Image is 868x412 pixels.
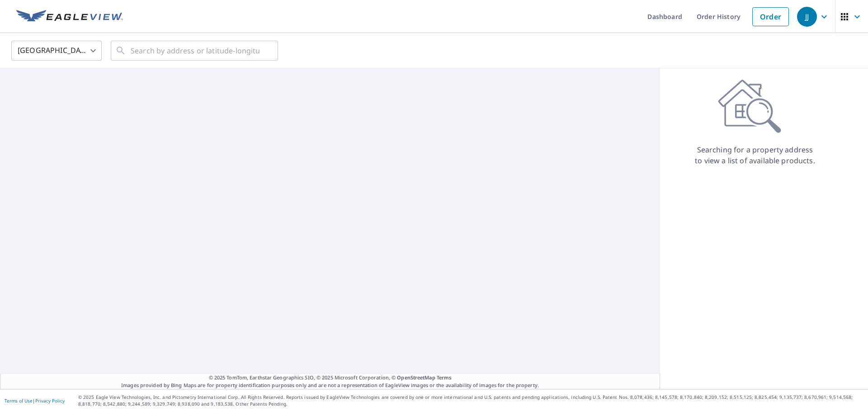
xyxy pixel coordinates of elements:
[694,144,816,166] p: Searching for a property address to view a list of available products.
[35,398,65,404] a: Privacy Policy
[11,38,102,63] div: [GEOGRAPHIC_DATA]
[752,7,789,26] a: Order
[131,38,259,63] input: Search by address or latitude-longitude
[5,398,65,403] p: |
[78,394,863,407] p: © 2025 Eagle View Technologies, Inc. and Pictometry International Corp. All Rights Reserved. Repo...
[209,374,452,382] span: © 2025 TomTom, Earthstar Geographics SIO, © 2025 Microsoft Corporation, ©
[397,374,435,381] a: OpenStreetMap
[5,398,33,404] a: Terms of Use
[797,7,817,27] div: JJ
[16,10,123,24] img: EV Logo
[437,374,452,381] a: Terms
